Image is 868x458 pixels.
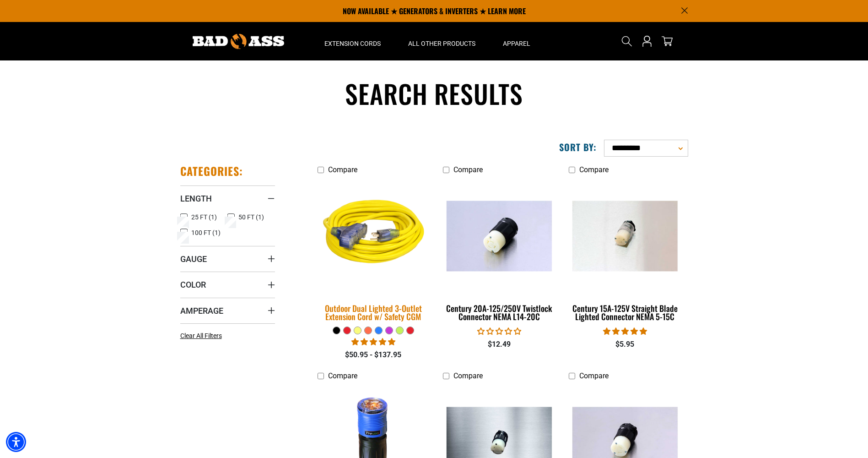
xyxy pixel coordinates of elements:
img: Century 20A-125/250V Twistlock Connector NEMA L14-20C [442,201,557,271]
span: Compare [453,371,483,380]
span: 5.00 stars [603,327,647,336]
span: Compare [453,165,483,174]
span: Compare [328,165,357,174]
h1: Search results [180,77,688,110]
summary: All Other Products [394,22,489,60]
span: Clear All Filters [180,332,222,339]
span: Apparel [503,39,530,48]
span: 25 FT (1) [191,214,217,220]
a: Century 20A-125/250V Twistlock Connector NEMA L14-20C Century 20A-125/250V Twistlock Connector NE... [443,179,555,326]
span: Extension Cords [324,39,381,48]
h2: Categories: [180,164,243,178]
div: $50.95 - $137.95 [318,349,430,360]
img: Bad Ass Extension Cords [193,34,284,49]
span: 50 FT (1) [238,214,264,220]
span: All Other Products [408,39,475,48]
span: Amperage [180,305,223,316]
a: Open this option [640,22,654,60]
span: 4.80 stars [351,338,395,346]
a: Century 15A-125V Straight Blade Lighted Connector NEMA 5-15C Century 15A-125V Straight Blade Ligh... [569,179,681,326]
a: cart [660,36,674,47]
summary: Color [180,272,275,297]
summary: Gauge [180,246,275,272]
span: 0.00 stars [477,327,521,336]
div: Outdoor Dual Lighted 3-Outlet Extension Cord w/ Safety CGM [318,304,430,321]
div: Accessibility Menu [6,432,26,452]
span: Compare [579,165,609,174]
div: $12.49 [443,339,555,350]
span: Gauge [180,254,207,264]
label: Sort by: [559,141,597,153]
summary: Search [620,34,634,49]
span: Compare [579,371,609,380]
summary: Length [180,185,275,211]
span: Color [180,279,206,290]
div: Century 20A-125/250V Twistlock Connector NEMA L14-20C [443,304,555,321]
summary: Apparel [489,22,544,60]
img: Century 15A-125V Straight Blade Lighted Connector NEMA 5-15C [567,201,683,271]
a: Clear All Filters [180,331,226,341]
a: neon yellow Outdoor Dual Lighted 3-Outlet Extension Cord w/ Safety CGM [318,179,430,326]
span: 100 FT (1) [191,229,221,236]
img: neon yellow [309,177,437,294]
span: Compare [328,371,357,380]
span: Length [180,193,212,204]
summary: Extension Cords [311,22,394,60]
div: $5.95 [569,339,681,350]
summary: Amperage [180,298,275,323]
div: Century 15A-125V Straight Blade Lighted Connector NEMA 5-15C [569,304,681,321]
